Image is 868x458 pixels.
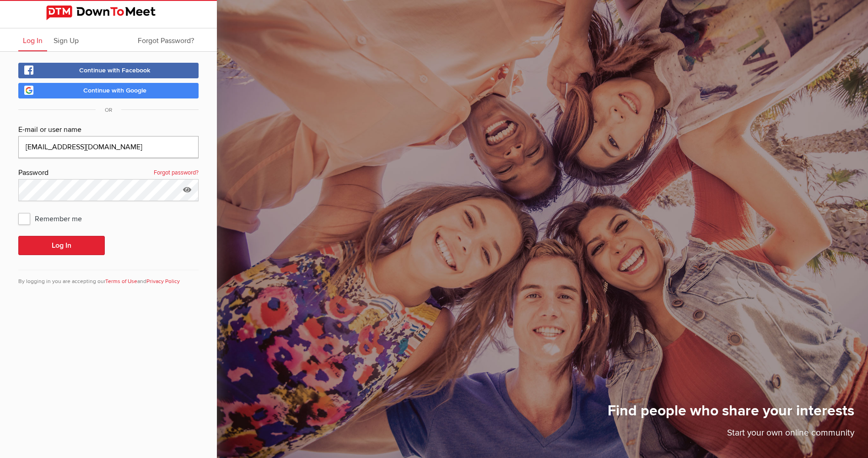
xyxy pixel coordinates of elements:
span: Continue with Facebook [79,66,151,74]
a: Forgot Password? [133,28,199,51]
span: Forgot Password? [138,36,194,45]
span: Sign Up [54,36,79,45]
h1: Find people who share your interests [608,402,854,426]
div: Password [18,167,199,179]
a: Terms of Use [105,278,137,285]
span: OR [96,107,121,114]
a: Sign Up [49,28,83,51]
span: Continue with Google [83,87,146,94]
a: Forgot password? [154,167,199,179]
img: DownToMeet [46,5,171,20]
a: Continue with Google [18,83,199,98]
span: Remember me [18,210,91,227]
div: By logging in you are accepting our and [18,270,199,286]
button: Log In [18,236,105,255]
p: Start your own online community [608,426,854,444]
a: Log In [18,28,47,51]
a: Continue with Facebook [18,63,199,78]
input: Email@address.com [18,136,199,158]
a: Privacy Policy [146,278,180,285]
span: Log In [23,36,43,45]
div: E-mail or user name [18,124,199,136]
